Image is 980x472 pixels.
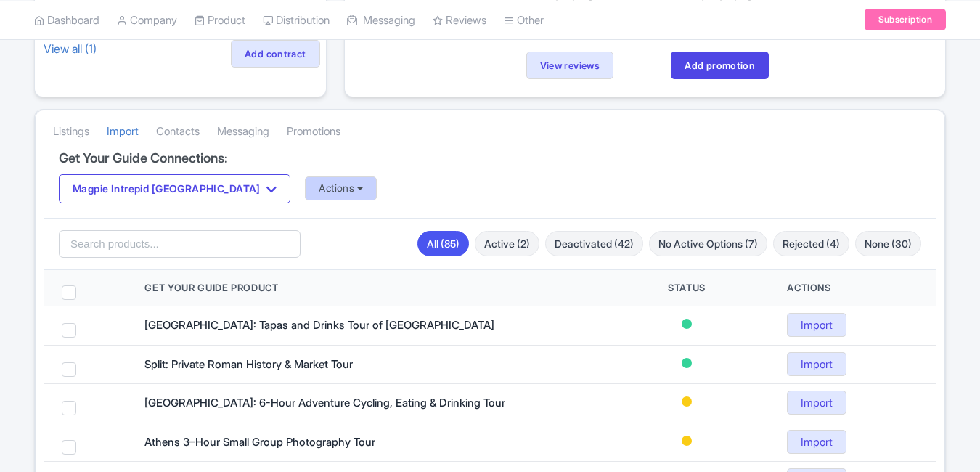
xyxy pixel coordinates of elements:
[682,358,692,368] span: Active
[156,112,200,152] a: Contacts
[787,352,846,376] a: Import
[787,391,846,415] a: Import
[475,231,539,256] a: Active (2)
[417,231,469,256] a: All (85)
[144,395,586,412] div: Amsterdam: 6-Hour Adventure Cycling, Eating & Drinking Tour
[305,176,377,200] button: Actions
[59,174,290,203] button: Magpie Intrepid [GEOGRAPHIC_DATA]
[53,112,89,152] a: Listings
[682,319,692,329] span: Active
[787,313,846,337] a: Import
[682,396,692,407] span: Unknown
[773,231,849,256] a: Rejected (4)
[231,40,320,68] a: Add contract
[287,112,340,152] a: Promotions
[59,151,921,166] h4: Get Your Guide Connections:
[144,357,586,373] div: Split: Private Roman History & Market Tour
[127,270,603,306] th: Get Your Guide Product
[144,434,586,451] div: Athens 3–Hour Small Group Photography Tour
[144,317,586,334] div: Barcelona: Tapas and Drinks Tour of Old Town
[671,52,769,79] a: Add promotion
[41,38,99,59] a: View all (1)
[526,52,614,79] a: View reviews
[649,231,767,256] a: No Active Options (7)
[59,230,301,258] input: Search products...
[682,436,692,446] span: Unknown
[855,231,921,256] a: None (30)
[217,112,269,152] a: Messaging
[865,9,946,30] a: Subscription
[545,231,643,256] a: Deactivated (42)
[604,270,770,306] th: Status
[769,270,936,306] th: Actions
[787,430,846,454] a: Import
[107,112,139,152] a: Import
